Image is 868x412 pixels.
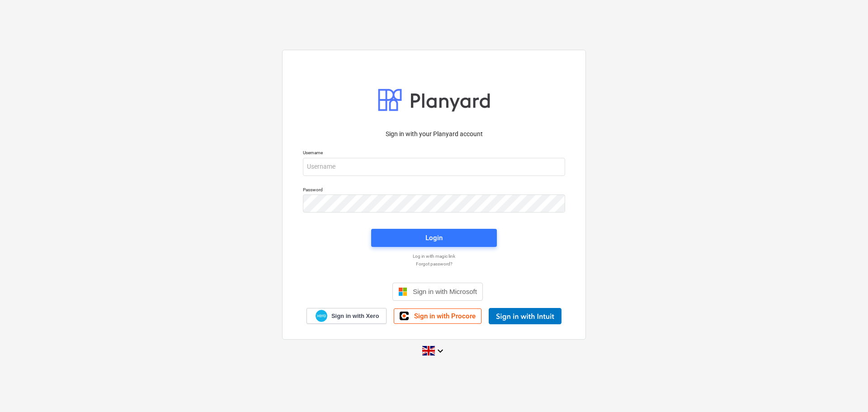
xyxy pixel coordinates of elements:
span: Sign in with Xero [331,312,379,320]
i: keyboard_arrow_down [435,346,446,356]
p: Password [303,187,565,194]
p: Sign in with your Planyard account [303,129,565,139]
span: Sign in with Microsoft [413,288,477,295]
a: Sign in with Xero [307,308,387,324]
a: Sign in with Procore [394,308,481,324]
img: Xero logo [316,310,327,322]
div: Login [425,232,443,244]
span: Sign in with Procore [414,312,476,320]
p: Username [303,150,565,157]
img: Microsoft logo [398,287,407,296]
button: Login [371,229,497,247]
input: Username [303,158,565,176]
a: Log in with magic link [298,253,570,259]
a: Forgot password? [298,261,570,267]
